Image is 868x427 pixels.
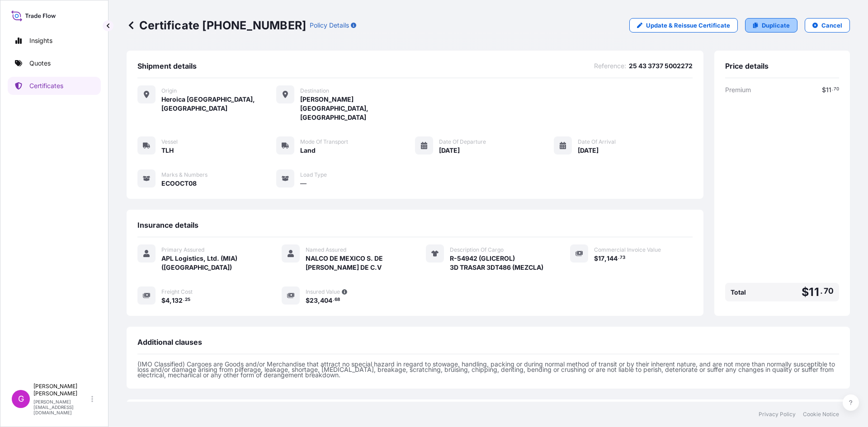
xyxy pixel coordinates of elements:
[439,138,486,145] span: Date of Departure
[629,61,693,70] span: 25 43 3737 5002272
[310,297,318,304] span: 23
[803,411,839,418] a: Cookie Notice
[620,256,625,259] span: 73
[300,179,307,188] span: —
[300,146,316,155] span: Land
[725,85,751,94] span: Premium
[834,88,839,91] span: 70
[161,254,260,272] span: APL Logistics, Ltd. (MIA) ([GEOGRAPHIC_DATA])
[161,297,165,304] span: $
[820,288,823,294] span: .
[300,138,348,145] span: Mode of Transport
[172,297,183,304] span: 132
[822,87,826,93] span: $
[161,288,193,296] span: Freight Cost
[29,59,51,68] p: Quotes
[33,383,90,397] p: [PERSON_NAME] [PERSON_NAME]
[300,87,329,94] span: Destination
[306,297,310,304] span: $
[170,297,172,304] span: ,
[594,255,598,262] span: $
[8,77,101,95] a: Certificates
[300,171,327,178] span: Load Type
[450,246,504,253] span: Description Of Cargo
[8,54,101,72] a: Quotes
[450,254,543,272] span: R-54942 (GLICEROL) 3D TRASAR 3DT486 (MEZCLA)
[185,298,190,301] span: 25
[731,288,746,297] span: Total
[8,32,101,50] a: Insights
[165,297,170,304] span: 4
[306,288,340,296] span: Insured Value
[824,288,834,294] span: 70
[826,87,831,93] span: 11
[333,298,334,301] span: .
[300,95,415,122] span: [PERSON_NAME][GEOGRAPHIC_DATA], [GEOGRAPHIC_DATA]
[161,246,204,253] span: Primary Assured
[802,286,809,298] span: $
[805,18,850,33] button: Cancel
[618,256,619,259] span: .
[821,21,842,30] p: Cancel
[832,88,833,91] span: .
[646,21,730,30] p: Update & Reissue Certificate
[762,21,790,30] p: Duplicate
[725,61,769,70] span: Price details
[607,255,618,262] span: 144
[439,146,460,155] span: [DATE]
[161,179,197,188] span: ECOOCT08
[759,411,796,418] a: Privacy Policy
[604,255,607,262] span: ,
[161,87,177,94] span: Origin
[161,95,276,113] span: Heroica [GEOGRAPHIC_DATA], [GEOGRAPHIC_DATA]
[594,61,626,70] span: Reference :
[127,18,306,33] p: Certificate [PHONE_NUMBER]
[137,221,198,230] span: Insurance details
[137,361,839,378] p: (IMO Classified) Cargoes are Goods and/or Merchandise that attract no special hazard in regard to...
[29,36,52,45] p: Insights
[18,394,24,404] span: G
[183,298,184,301] span: .
[33,399,90,415] p: [PERSON_NAME][EMAIL_ADDRESS][DOMAIN_NAME]
[161,171,208,178] span: Marks & Numbers
[320,297,332,304] span: 404
[809,286,819,298] span: 11
[137,338,202,347] span: Additional clauses
[306,246,346,253] span: Named Assured
[137,61,197,70] span: Shipment details
[578,146,599,155] span: [DATE]
[598,255,604,262] span: 17
[161,146,174,155] span: TLH
[161,138,178,145] span: Vessel
[335,298,340,301] span: 68
[310,21,349,30] p: Policy Details
[318,297,320,304] span: ,
[594,246,661,253] span: Commercial Invoice Value
[306,254,404,272] span: NALCO DE MEXICO S. DE [PERSON_NAME] DE C.V
[578,138,616,145] span: Date of Arrival
[29,81,63,90] p: Certificates
[745,18,797,33] a: Duplicate
[629,18,738,33] a: Update & Reissue Certificate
